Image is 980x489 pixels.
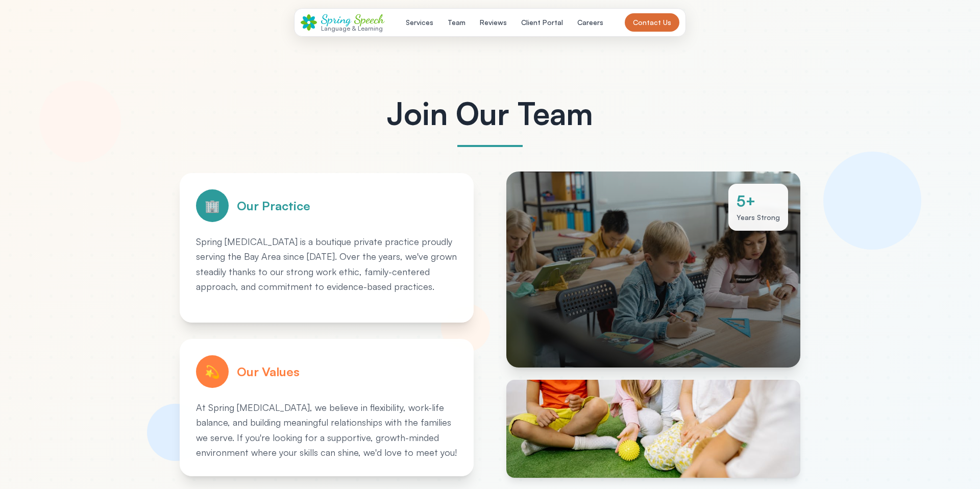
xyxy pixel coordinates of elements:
h1: Join Our Team [180,98,800,129]
span: Speech [354,12,384,27]
button: Reviews [474,13,513,32]
div: 🏢 [196,189,229,222]
div: 5+ [737,192,780,210]
div: 💫 [196,355,229,388]
button: Careers [571,13,609,32]
button: Team [442,13,472,32]
button: Contact Us [625,13,679,32]
span: Spring [321,12,351,27]
button: Services [400,13,439,32]
img: Happy child celebrating progress with speech therapist in therapy session [506,380,800,478]
p: At Spring [MEDICAL_DATA], we believe in flexibility, work-life balance, and building meaningful r... [196,400,457,460]
h2: Our Practice [237,198,310,214]
div: Language & Learning [321,25,384,32]
p: Spring [MEDICAL_DATA] is a boutique private practice proudly serving the Bay Area since [DATE]. O... [196,234,457,294]
h2: Our Values [237,363,300,380]
div: Years Strong [737,212,780,223]
button: Client Portal [515,13,569,32]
